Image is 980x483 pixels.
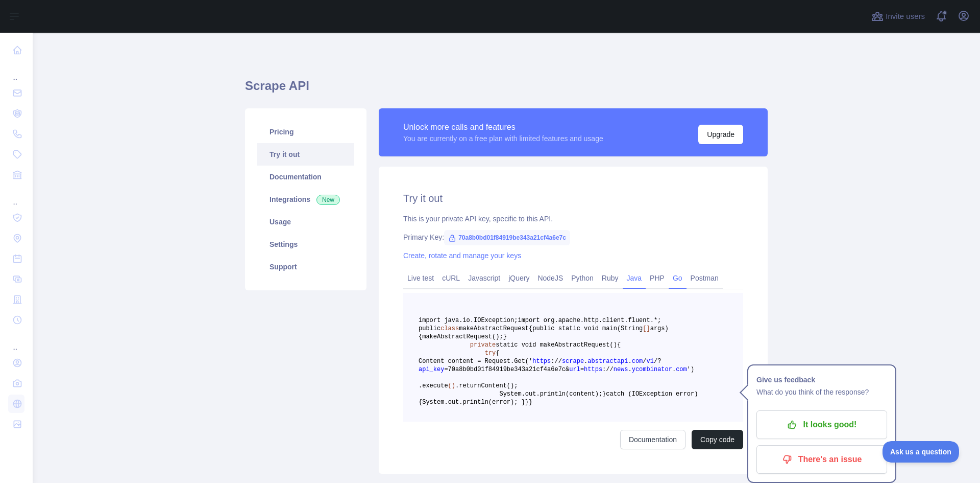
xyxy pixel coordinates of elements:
span: make [422,333,437,340]
span: https [584,366,602,373]
span: } [529,399,532,406]
span: { [496,350,499,357]
span: / [610,366,614,373]
span: : [551,358,554,365]
span: api_key [419,366,444,373]
span: ') [687,366,694,373]
span: out.println(content); [525,390,602,398]
span: : [602,366,606,373]
div: ... [8,61,24,82]
span: AbstractRequest() [437,333,499,340]
span: / [606,366,609,373]
span: try [485,350,496,357]
span: =70a8b0bd01f84919be343a21cf4a6e7c& [444,366,569,373]
div: This is your private API key, specific to this API. [403,214,743,224]
button: Invite users [869,8,927,25]
span: url [569,366,580,373]
span: System [422,399,444,406]
span: v1 [647,358,654,365]
span: { [617,341,621,349]
span: () [448,382,455,389]
span: System [499,390,521,398]
a: Ruby [598,270,623,286]
a: Go [669,270,687,286]
span: abstractapi [587,358,628,365]
span: ; [499,333,503,340]
span: import java.io.IOException; [419,317,518,324]
div: ... [8,186,24,206]
span: AbstractRequest() [554,341,617,349]
span: Content() [481,382,514,389]
span: private [470,341,496,349]
span: { [529,325,532,332]
span: 70a8b0bd01f84919be343a21cf4a6e7c [444,230,570,245]
span: com [632,358,643,365]
p: What do you think of the response? [756,386,887,398]
span: / [654,358,657,365]
a: Documentation [257,166,354,188]
span: ? [657,358,661,365]
span: } [525,399,529,406]
a: cURL [438,270,464,286]
iframe: Toggle Customer Support [883,441,960,463]
p: There's an issue [764,451,879,468]
span: static void make [496,341,554,349]
span: [] [643,325,650,332]
button: Upgrade [698,125,743,144]
a: Documentation [620,430,685,449]
h1: Give us feedback [756,374,887,386]
a: NodeJS [533,270,567,286]
span: out.println(error); } [448,399,525,406]
a: Pricing [257,121,354,143]
span: = [580,366,584,373]
span: scrape [562,358,584,365]
span: https [532,358,551,365]
span: .return [455,382,481,389]
span: . [672,366,676,373]
span: public static void main(String [532,325,643,332]
a: Postman [687,270,723,286]
span: Get(' [514,358,532,365]
span: import org.apache.http.client.fluent.*; [518,317,661,324]
a: Try it out [257,143,354,166]
a: Create, rotate and manage your keys [403,251,521,260]
a: Settings [257,233,354,256]
span: public [419,325,440,332]
a: Javascript [464,270,504,286]
span: ycombinator [632,366,672,373]
span: . [584,358,587,365]
button: There's an issue [756,445,887,474]
span: . [522,390,525,398]
h1: Scrape API [245,78,768,102]
a: jQuery [504,270,533,286]
a: Python [567,270,598,286]
div: Primary Key: [403,232,743,242]
a: Integrations New [257,188,354,211]
span: class [440,325,459,332]
span: news [614,366,628,373]
span: . [628,358,632,365]
span: Invite users [886,11,925,22]
span: / [643,358,646,365]
div: Unlock more calls and features [403,121,603,133]
div: You are currently on a free plan with limited features and usage [403,133,603,144]
span: } [503,333,507,340]
span: com [676,366,687,373]
span: .execute [419,382,448,389]
span: New [316,195,340,205]
a: Java [623,270,646,286]
span: / [554,358,558,365]
span: Content content = Request. [419,358,514,365]
a: Support [257,256,354,278]
span: makeAbstractRequest [459,325,529,332]
span: / [558,358,562,365]
p: It looks good! [764,416,879,433]
a: PHP [646,270,669,286]
h2: Try it out [403,191,743,205]
span: . [444,399,448,406]
a: Live test [403,270,438,286]
span: . [628,366,632,373]
button: It looks good! [756,410,887,439]
span: ; [514,382,518,389]
button: Copy code [692,430,743,449]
